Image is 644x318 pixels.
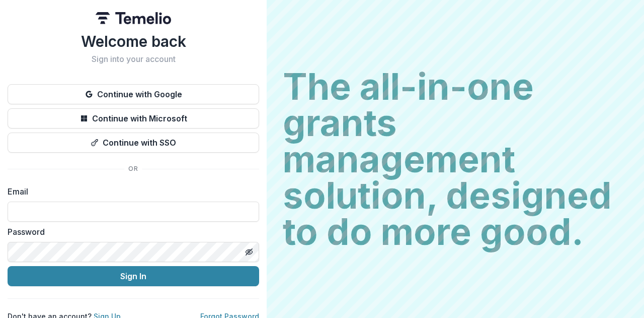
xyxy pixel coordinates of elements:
[8,226,253,238] label: Password
[241,244,257,260] button: Toggle password visibility
[8,266,259,286] button: Sign In
[8,185,253,198] label: Email
[8,108,259,129] button: Continue with Microsoft
[8,54,259,64] h2: Sign into your account
[8,133,259,153] button: Continue with SSO
[8,84,259,104] button: Continue with Google
[8,32,259,50] h1: Welcome back
[96,12,171,24] img: Temelio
